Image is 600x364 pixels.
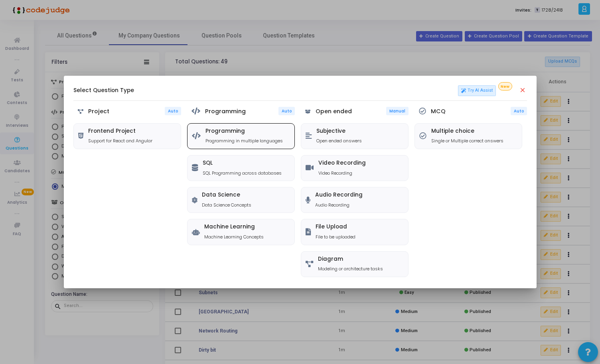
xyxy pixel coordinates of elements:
h5: Subjective [316,128,362,135]
p: File to be uploaded [316,234,355,240]
h5: SQL [203,160,282,167]
h5: Machine Learning [204,224,264,230]
h5: Programming [205,128,283,135]
h5: Programming [205,108,246,115]
h5: Multiple choice [431,128,503,135]
span: Auto [282,108,292,114]
span: Auto [514,108,524,114]
span: Auto [168,108,178,114]
h5: Video Recording [318,160,366,167]
p: Video Recording [318,170,366,177]
p: Data Science Concepts [202,202,251,209]
p: Modeling or architecture tasks [318,266,383,272]
p: Single or Multiple correct answers [431,138,503,144]
h5: Select Question Type [73,87,134,94]
span: Manual [389,108,405,114]
h5: Open ended [316,108,352,115]
p: Support for React and Angular [88,138,152,144]
p: Open ended answers [316,138,362,144]
p: Programming in multiple languages [205,138,283,144]
a: Try AI Assist [458,85,496,96]
h5: Audio Recording [315,192,363,199]
p: Machine Learning Concepts [204,234,264,240]
h5: File Upload [316,224,355,230]
h5: Frontend Project [88,128,152,135]
p: Audio Recording [315,202,363,209]
h5: Project [88,108,109,115]
h5: Data Science [202,192,251,199]
h5: MCQ [431,108,446,115]
h5: Diagram [318,256,383,263]
p: SQL Programming across databases [203,170,282,177]
mat-icon: close [519,87,527,94]
span: New [498,82,512,91]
